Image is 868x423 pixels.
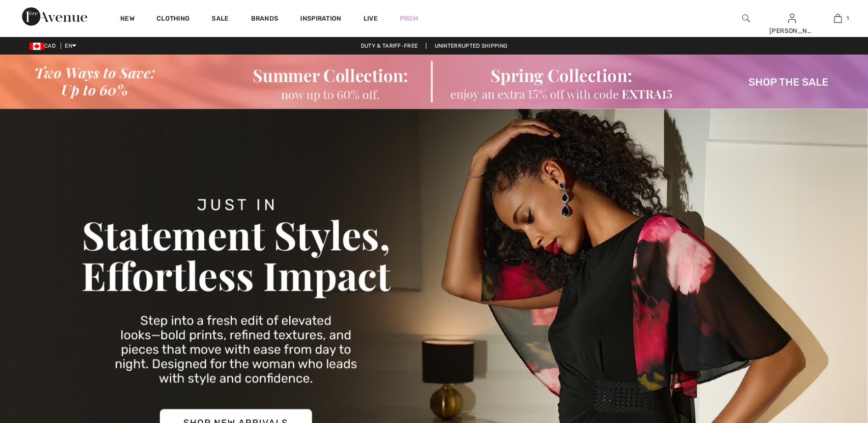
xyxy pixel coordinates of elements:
img: search the website [742,13,750,24]
a: Sign In [788,14,796,22]
a: Live [364,14,378,23]
span: CAD [29,43,59,49]
img: My Info [788,13,796,24]
span: Inspiration [300,15,341,24]
span: EN [65,43,76,49]
a: Clothing [157,15,190,24]
img: My Bag [834,13,842,24]
a: 1 [815,13,860,24]
img: Canadian Dollar [29,43,44,50]
div: [PERSON_NAME] [769,26,814,36]
a: Prom [400,14,418,23]
a: Brands [251,15,279,24]
a: Sale [212,15,229,24]
span: 1 [846,14,849,22]
img: 1ère Avenue [22,7,87,26]
a: New [120,15,134,24]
